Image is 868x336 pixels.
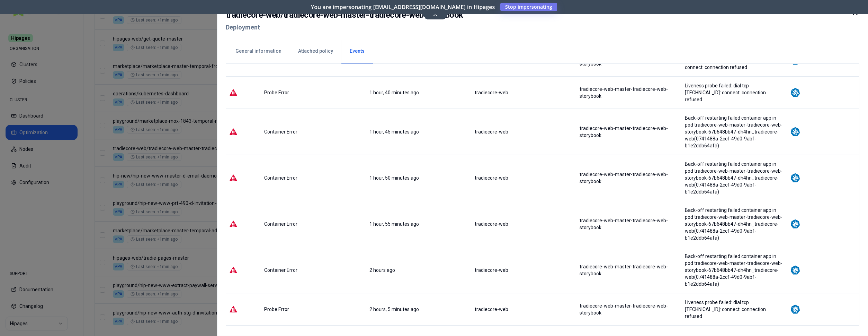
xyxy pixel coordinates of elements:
[369,267,395,273] span: 2 hours ago
[229,128,238,136] img: error
[264,306,363,313] div: Probe Error
[580,171,679,185] div: tradiecore-web-master-tradiecore-web-storybook
[369,221,419,227] span: 1 hour, 55 minutes ago
[229,174,238,182] img: error
[341,39,373,63] button: Events
[290,39,341,63] button: Attached policy
[229,305,238,313] img: error
[369,90,419,95] span: 1 hour, 40 minutes ago
[685,161,784,195] div: Back-off restarting failed container app in pod tradiecore-web-master-tradiecore-web-storybook-67...
[264,267,363,274] div: Container Error
[474,89,573,96] div: tradiecore-web
[580,263,679,277] div: tradiecore-web-master-tradiecore-web-storybook
[226,9,463,21] h2: tradiecore-web / tradiecore-web-master-tradiecore-web-storybook
[790,87,800,98] img: kubernetes
[229,220,238,228] img: error
[474,128,573,135] div: tradiecore-web
[264,89,363,96] div: Probe Error
[229,88,238,97] img: error
[685,207,784,241] div: Back-off restarting failed container app in pod tradiecore-web-master-tradiecore-web-storybook-67...
[474,306,573,313] div: tradiecore-web
[580,217,679,231] div: tradiecore-web-master-tradiecore-web-storybook
[227,39,290,63] button: General information
[369,307,419,312] span: 2 hours, 5 minutes ago
[229,266,238,274] img: error
[580,302,679,316] div: tradiecore-web-master-tradiecore-web-storybook
[369,129,419,135] span: 1 hour, 45 minutes ago
[226,21,463,34] h2: Deployment
[790,173,800,183] img: kubernetes
[580,86,679,100] div: tradiecore-web-master-tradiecore-web-storybook
[790,265,800,275] img: kubernetes
[474,174,573,181] div: tradiecore-web
[685,253,784,287] div: Back-off restarting failed container app in pod tradiecore-web-master-tradiecore-web-storybook-67...
[790,127,800,137] img: kubernetes
[685,114,784,149] div: Back-off restarting failed container app in pod tradiecore-web-master-tradiecore-web-storybook-67...
[264,221,363,227] div: Container Error
[264,128,363,135] div: Container Error
[790,304,800,315] img: kubernetes
[580,125,679,139] div: tradiecore-web-master-tradiecore-web-storybook
[264,174,363,181] div: Container Error
[369,175,419,181] span: 1 hour, 50 minutes ago
[474,221,573,227] div: tradiecore-web
[685,82,784,103] div: Liveness probe failed: dial tcp [TECHNICAL_ID]: connect: connection refused
[474,267,573,274] div: tradiecore-web
[790,219,800,229] img: kubernetes
[685,299,784,320] div: Liveness probe failed: dial tcp [TECHNICAL_ID]: connect: connection refused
